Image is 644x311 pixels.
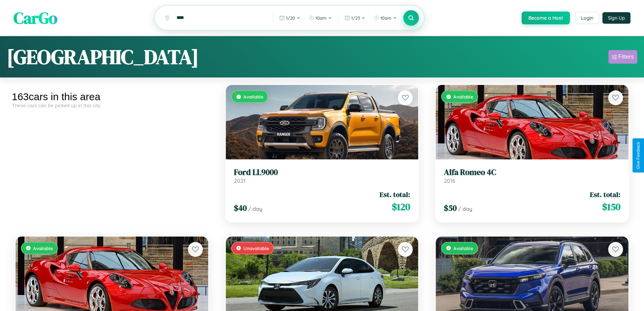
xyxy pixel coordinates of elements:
[243,245,269,251] span: Unavailable
[12,103,212,108] div: These cars can be picked up in this city.
[7,43,199,71] h1: [GEOGRAPHIC_DATA]
[453,94,473,99] span: Available
[234,168,410,177] h3: Ford LL9000
[618,53,634,60] div: Filters
[609,50,637,64] button: Filters
[392,200,410,214] span: $ 120
[234,202,247,214] span: $ 40
[234,177,245,184] span: 2021
[276,13,304,23] button: 1/20
[351,15,360,21] span: 1 / 23
[380,15,391,21] span: 10am
[458,205,472,212] span: / day
[444,202,457,214] span: $ 50
[575,12,599,24] button: Login
[12,91,212,103] div: 163 cars in this area
[602,12,630,24] button: Sign Up
[602,200,620,214] span: $ 150
[341,13,369,23] button: 1/23
[315,15,327,21] span: 10am
[522,12,570,24] button: Become a Host
[243,94,263,99] span: Available
[286,15,295,21] span: 1 / 20
[444,177,455,184] span: 2016
[305,13,335,23] button: 10am
[636,142,641,169] div: Give Feedback
[234,168,410,184] a: Ford LL90002021
[444,168,620,184] a: Alfa Romeo 4C2016
[33,245,53,251] span: Available
[14,7,57,29] span: CarGo
[590,190,620,199] span: Est. total:
[370,13,400,23] button: 10am
[453,245,473,251] span: Available
[444,168,620,177] h3: Alfa Romeo 4C
[380,190,410,199] span: Est. total:
[248,205,262,212] span: / day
